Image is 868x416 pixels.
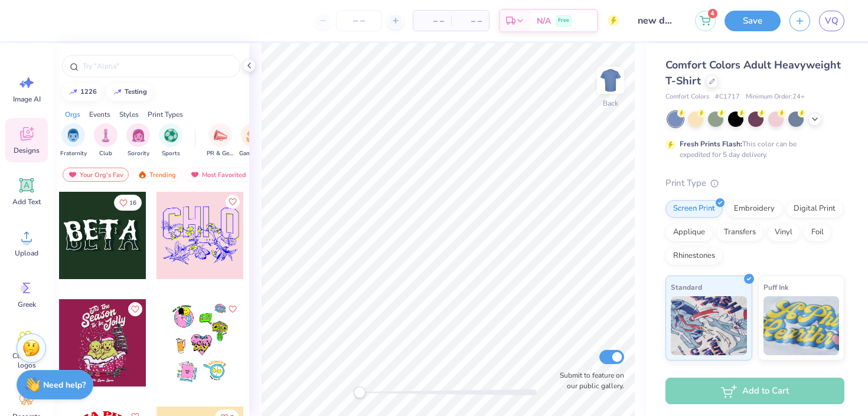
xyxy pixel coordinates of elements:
[190,171,200,179] img: most_fav.gif
[159,123,182,158] div: filter for Sports
[15,248,38,258] span: Upload
[553,370,624,391] label: Submit to feature on our public gallery.
[671,281,702,293] span: Standard
[113,89,122,96] img: trend_line.gif
[628,9,686,32] input: Untitled Design
[708,9,717,18] span: 4
[665,247,723,265] div: Rhinestones
[665,58,841,88] span: Comfort Colors Adult Heavyweight T-Shirt
[132,129,145,142] img: Sorority Image
[680,139,825,160] div: This color can be expedited for 5 day delivery.
[746,92,805,102] span: Minimum Order: 24 +
[119,109,139,120] div: Styles
[126,123,150,158] div: filter for Sorority
[336,10,382,31] input: – –
[665,200,723,218] div: Screen Print
[94,123,118,158] button: filter button
[132,168,181,182] div: Trending
[763,296,840,355] img: Puff Ink
[763,281,788,293] span: Puff Ink
[162,149,180,158] span: Sports
[603,98,618,109] div: Back
[125,89,147,95] div: testing
[138,171,147,179] img: trending.gif
[67,129,80,142] img: Fraternity Image
[60,123,87,158] button: filter button
[128,302,142,316] button: Like
[60,149,87,158] span: Fraternity
[81,60,233,72] input: Try "Alpha"
[819,11,844,31] a: VQ
[63,168,129,182] div: Your Org's Fav
[14,146,40,155] span: Designs
[420,15,444,27] span: – –
[558,17,569,25] span: Free
[114,195,142,211] button: Like
[239,123,266,158] div: filter for Game Day
[786,200,843,218] div: Digital Print
[126,123,150,158] button: filter button
[80,89,97,95] div: 1226
[671,296,747,355] img: Standard
[715,92,740,102] span: # C1717
[68,171,77,179] img: most_fav.gif
[164,129,178,142] img: Sports Image
[7,351,46,370] span: Clipart & logos
[725,11,781,31] button: Save
[207,123,234,158] button: filter button
[804,224,831,241] div: Foil
[599,68,622,92] img: Back
[129,200,136,206] span: 16
[726,200,782,218] div: Embroidery
[214,129,227,142] img: PR & General Image
[207,123,234,158] div: filter for PR & General
[94,123,118,158] div: filter for Club
[60,123,87,158] div: filter for Fraternity
[246,129,260,142] img: Game Day Image
[458,15,482,27] span: – –
[537,15,551,27] span: N/A
[18,300,36,309] span: Greek
[716,224,763,241] div: Transfers
[207,149,234,158] span: PR & General
[767,224,800,241] div: Vinyl
[13,94,41,104] span: Image AI
[148,109,183,120] div: Print Types
[239,149,266,158] span: Game Day
[89,109,110,120] div: Events
[665,224,713,241] div: Applique
[65,109,80,120] div: Orgs
[62,83,102,101] button: 1226
[665,92,709,102] span: Comfort Colors
[680,139,742,149] strong: Fresh Prints Flash:
[128,149,149,158] span: Sorority
[159,123,182,158] button: filter button
[185,168,252,182] div: Most Favorited
[665,176,844,190] div: Print Type
[695,11,716,31] button: 4
[99,129,112,142] img: Club Image
[226,302,240,316] button: Like
[226,195,240,209] button: Like
[68,89,78,96] img: trend_line.gif
[239,123,266,158] button: filter button
[99,149,112,158] span: Club
[825,14,838,28] span: VQ
[354,386,366,398] div: Accessibility label
[43,379,86,391] strong: Need help?
[106,83,152,101] button: testing
[12,197,41,207] span: Add Text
